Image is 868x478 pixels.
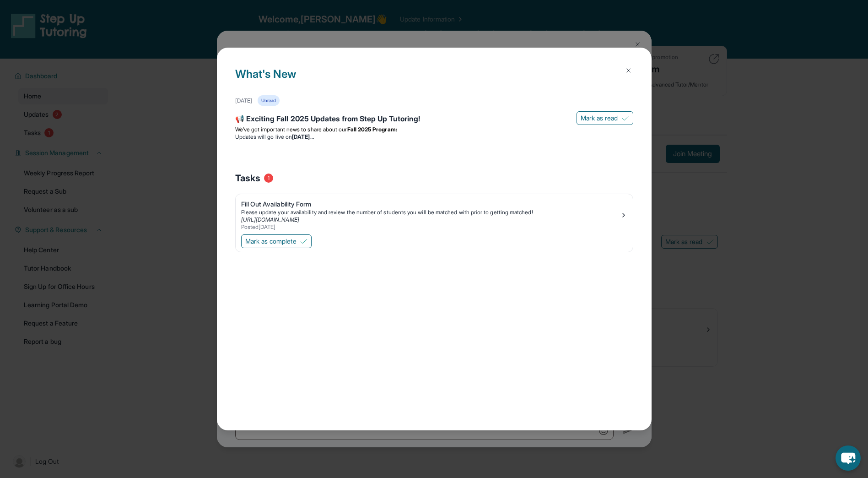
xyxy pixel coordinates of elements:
button: chat-button [836,445,861,471]
span: 1 [264,174,273,183]
button: Mark as read [577,111,633,125]
img: Close Icon [625,67,632,74]
div: Posted [DATE] [241,223,620,231]
div: [DATE] [235,97,252,104]
span: Tasks [235,172,260,185]
img: Mark as complete [300,238,307,245]
span: Mark as complete [245,237,297,246]
div: Fill Out Availability Form [241,200,620,209]
a: [URL][DOMAIN_NAME] [241,216,299,223]
div: 📢 Exciting Fall 2025 Updates from Step Up Tutoring! [235,113,633,126]
strong: Fall 2025 Program: [347,126,397,133]
div: Unread [258,95,280,106]
span: We’ve got important news to share about our [235,126,347,133]
strong: [DATE] [292,133,313,140]
div: Please update your availability and review the number of students you will be matched with prior ... [241,209,620,216]
h1: What's New [235,66,633,95]
button: Mark as complete [241,234,312,248]
a: Fill Out Availability FormPlease update your availability and review the number of students you w... [236,194,633,233]
li: Updates will go live on [235,133,633,141]
span: Mark as read [581,114,618,123]
img: Mark as read [622,114,629,122]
